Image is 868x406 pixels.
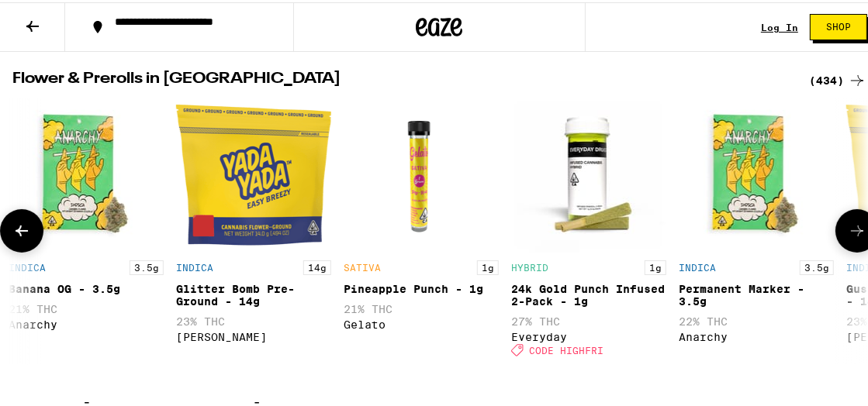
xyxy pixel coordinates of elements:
div: Banana OG - 3.5g [9,280,164,293]
img: Everyday - 24k Gold Punch Infused 2-Pack - 1g [511,95,666,250]
div: Everyday [511,329,666,341]
span: CODE HIGHFRI [529,342,603,353]
p: 22% THC [679,313,834,325]
div: Open page for Banana OG - 3.5g from Anarchy [9,95,164,362]
img: Anarchy - Banana OG - 3.5g [9,95,164,250]
div: Open page for Glitter Bomb Pre-Ground - 14g from Yada Yada [176,95,331,362]
div: Glitter Bomb Pre-Ground - 14g [176,280,331,305]
div: Permanent Marker - 3.5g [679,280,834,305]
div: 24k Gold Punch Infused 2-Pack - 1g [511,280,666,305]
div: [PERSON_NAME] [176,329,331,341]
p: INDICA [9,260,46,270]
p: 21% THC [9,301,164,313]
p: 1g [645,258,666,273]
p: 3.5g [800,258,834,273]
div: Anarchy [9,316,164,329]
h2: Flower & Prerolls in [GEOGRAPHIC_DATA] [12,69,790,88]
p: 14g [303,258,331,273]
div: Open page for Pineapple Punch - 1g from Gelato [344,95,499,362]
p: 21% THC [344,301,499,313]
p: 1g [477,258,499,273]
p: 27% THC [511,313,666,325]
p: INDICA [176,260,213,270]
div: Anarchy [679,329,834,341]
div: Pineapple Punch - 1g [344,280,499,293]
a: (434) [809,69,866,88]
a: Log In [761,20,798,30]
span: Hi. Need any help? [9,11,112,23]
p: 3.5g [130,258,164,273]
p: HYBRID [511,260,548,270]
span: Shop [826,20,851,29]
img: Anarchy - Permanent Marker - 3.5g [679,95,834,250]
div: Open page for Permanent Marker - 3.5g from Anarchy [679,95,834,362]
p: 23% THC [176,313,331,325]
button: Shop [810,12,867,38]
img: Gelato - Pineapple Punch - 1g [344,95,499,250]
div: Open page for 24k Gold Punch Infused 2-Pack - 1g from Everyday [511,95,666,362]
div: Gelato [344,316,499,329]
p: INDICA [679,260,716,270]
img: Yada Yada - Glitter Bomb Pre-Ground - 14g [176,95,331,250]
p: SATIVA [344,260,381,270]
